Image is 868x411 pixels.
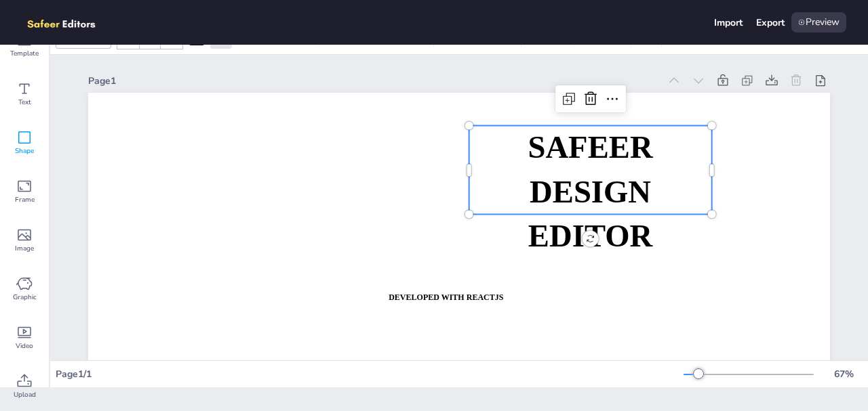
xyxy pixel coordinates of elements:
strong: DEVELOPED WITH REACTJS [389,293,503,301]
span: DESIGN EDITOR [528,175,652,253]
div: 67 % [827,368,860,381]
span: Upload [14,389,36,400]
div: Export [756,16,785,29]
span: Template [10,48,39,59]
div: Page 1 [88,74,659,87]
div: Import [714,16,743,29]
span: Image [15,243,34,254]
span: Video [16,341,33,351]
span: SAFEER [528,130,652,165]
div: Page 1 / 1 [56,368,684,381]
span: Shape [15,146,34,156]
img: logo.png [22,12,115,33]
span: Graphic [13,292,37,303]
span: Text [18,97,31,108]
span: Frame [15,194,35,205]
div: Preview [791,12,846,33]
